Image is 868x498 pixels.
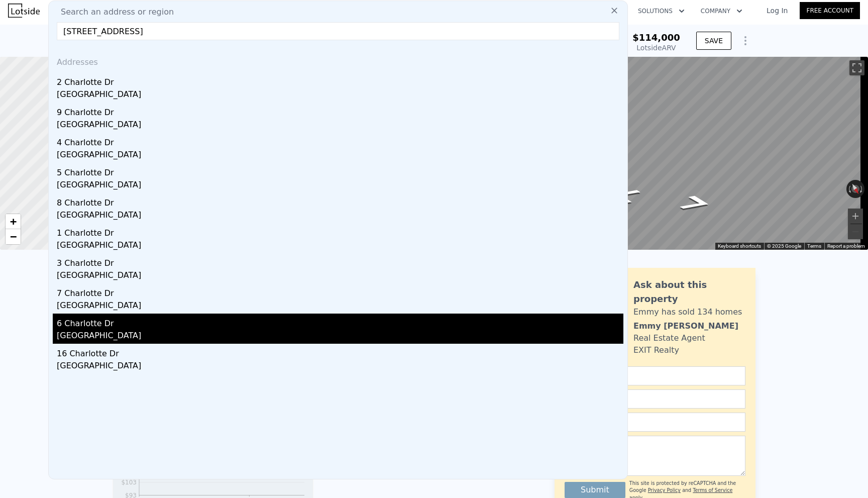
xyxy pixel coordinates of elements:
button: Keyboard shortcuts [718,243,761,250]
tspan: $103 [121,479,137,486]
div: 1 Charlotte Dr [57,223,623,239]
div: [GEOGRAPHIC_DATA] [57,119,623,133]
span: − [10,230,17,243]
div: [GEOGRAPHIC_DATA] [57,149,623,163]
div: 9 Charlotte Dr [57,103,623,119]
div: EXIT Realty [633,344,679,356]
div: Emmy [PERSON_NAME] [633,320,738,332]
button: Rotate clockwise [859,180,865,198]
div: Street View [460,57,868,250]
div: [GEOGRAPHIC_DATA] [57,179,623,193]
a: Zoom in [6,214,21,229]
button: SAVE [696,32,731,50]
div: Ask about this property [633,278,745,306]
div: [GEOGRAPHIC_DATA] [57,360,623,374]
span: Search an address or region [53,6,174,18]
a: Log In [754,6,800,16]
a: Privacy Policy [648,487,681,493]
div: 2 Charlotte Dr [57,72,623,88]
div: Map [460,57,868,250]
div: [GEOGRAPHIC_DATA] [57,209,623,223]
span: © 2025 Google [767,243,801,249]
span: $114,000 [632,32,680,43]
div: [GEOGRAPHIC_DATA] [57,300,623,314]
div: Emmy has sold 134 homes [633,306,742,318]
button: Submit [565,482,625,498]
a: Free Account [800,2,860,19]
input: Email [565,389,745,409]
a: Terms of Service [693,487,732,493]
path: Go Northwest, N Virginia Ave [666,191,726,215]
input: Name [565,366,745,385]
div: 8 Charlotte Dr [57,193,623,209]
button: Solutions [630,2,693,20]
button: Show Options [735,31,755,51]
div: 16 Charlotte Dr [57,344,623,360]
img: Lotside [8,4,40,18]
a: Terms (opens in new tab) [807,243,821,249]
button: Toggle fullscreen view [849,60,864,75]
div: [GEOGRAPHIC_DATA] [57,330,623,344]
a: Report a problem [827,243,865,249]
div: [GEOGRAPHIC_DATA] [57,239,623,253]
button: Company [693,2,750,20]
div: Addresses [53,48,623,72]
button: Zoom in [848,209,863,224]
div: [GEOGRAPHIC_DATA] [57,269,623,283]
div: 7 Charlotte Dr [57,283,623,300]
div: 6 Charlotte Dr [57,314,623,330]
div: [GEOGRAPHIC_DATA] [57,88,623,103]
span: + [10,215,17,228]
div: 4 Charlotte Dr [57,133,623,149]
a: Zoom out [6,229,21,244]
div: 5 Charlotte Dr [57,163,623,179]
button: Rotate counterclockwise [846,180,852,198]
input: Phone [565,413,745,432]
input: Enter an address, city, region, neighborhood or zip code [57,22,619,40]
button: Reset the view [847,179,863,198]
div: Lotside ARV [632,43,680,53]
button: Zoom out [848,224,863,239]
div: Real Estate Agent [633,332,705,344]
div: 3 Charlotte Dr [57,253,623,269]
